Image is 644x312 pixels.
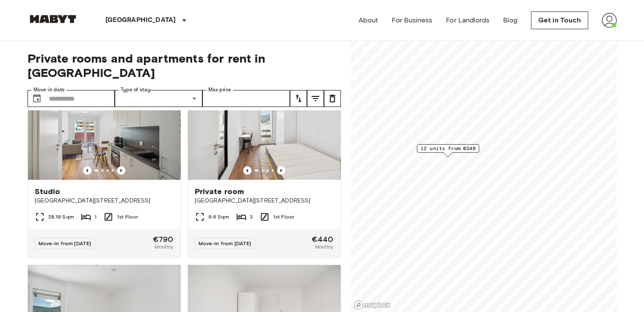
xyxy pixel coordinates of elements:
[290,90,307,107] button: tune
[117,213,138,221] span: 1st Floor
[188,78,341,258] a: Marketing picture of unit AT-21-001-006-02Previous imagePrevious imagePrivate room[GEOGRAPHIC_DAT...
[28,15,78,23] img: Habyt
[312,235,334,243] span: €440
[39,240,91,246] span: Move-in from [DATE]
[153,235,174,243] span: €790
[446,15,489,25] a: For Landlords
[28,51,341,80] span: Private rooms and apartments for rent in [GEOGRAPHIC_DATA]
[28,90,45,107] button: Choose date
[199,240,252,246] span: Move-in from [DATE]
[35,197,174,205] span: [GEOGRAPHIC_DATA][STREET_ADDRESS]
[273,213,294,221] span: 1st Floor
[602,13,617,28] img: avatar
[420,145,475,152] span: 12 units from €340
[392,15,432,25] a: For Business
[83,166,91,175] button: Previous image
[307,90,324,107] button: tune
[417,144,479,157] div: Map marker
[155,243,173,251] span: Monthly
[354,300,391,310] a: Mapbox logo
[243,166,252,175] button: Previous image
[359,15,379,25] a: About
[208,86,231,93] label: Max price
[503,15,517,25] a: Blog
[28,78,181,258] a: Marketing picture of unit AT-21-001-012-01Previous imagePrevious imageStudio[GEOGRAPHIC_DATA][STR...
[35,186,61,197] span: Studio
[195,186,244,197] span: Private room
[250,213,253,221] span: 3
[33,86,65,93] label: Move-in date
[195,197,334,205] span: [GEOGRAPHIC_DATA][STREET_ADDRESS]
[121,86,150,93] label: Type of stay
[208,213,229,221] span: 9.6 Sqm
[28,78,180,180] img: Marketing picture of unit AT-21-001-012-01
[315,243,333,251] span: Monthly
[277,166,285,175] button: Previous image
[105,15,176,25] p: [GEOGRAPHIC_DATA]
[94,213,97,221] span: 1
[117,166,125,175] button: Previous image
[188,78,340,180] img: Marketing picture of unit AT-21-001-006-02
[324,90,341,107] button: tune
[531,11,588,29] a: Get in Touch
[48,213,74,221] span: 28.19 Sqm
